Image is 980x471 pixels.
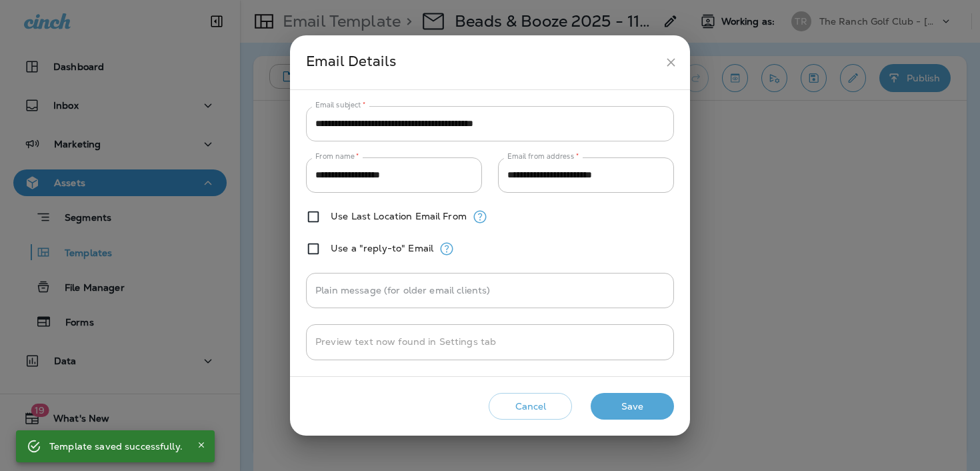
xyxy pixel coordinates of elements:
[193,437,209,453] button: Close
[591,393,674,420] button: Save
[489,393,572,420] button: Cancel
[331,211,467,221] label: Use Last Location Email From
[507,151,579,161] label: Email from address
[331,243,433,254] label: Use a "reply-to" Email
[315,100,366,110] label: Email subject
[49,434,183,458] div: Template saved successfully.
[315,151,359,161] label: From name
[659,50,683,75] button: close
[306,50,659,75] div: Email Details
